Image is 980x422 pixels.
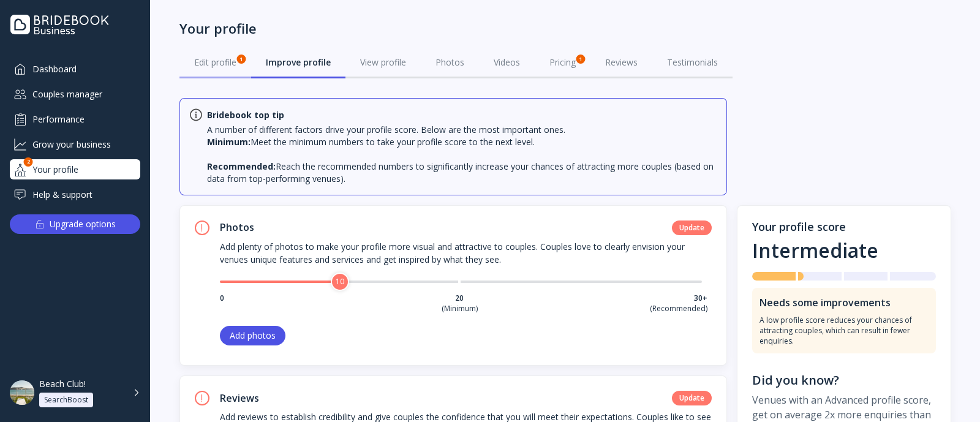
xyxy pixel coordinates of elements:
[576,55,585,64] div: 1
[919,363,980,422] iframe: Chat Widget
[266,56,331,69] div: Improve profile
[652,47,733,78] a: Testimonials
[10,134,140,154] a: Grow your business
[220,240,712,281] div: Add plenty of photos to make your profile more visual and attractive to couples. Couples love to ...
[39,379,86,390] div: Beach Club!
[10,214,140,234] button: Upgrade options
[421,47,479,78] a: Photos
[360,56,406,69] div: View profile
[442,303,478,314] div: (Minimum)
[251,47,345,78] a: Improve profile
[752,239,936,272] div: Intermediate
[195,391,209,405] div: !
[494,56,520,69] div: Videos
[549,56,576,69] div: Pricing
[207,109,284,121] div: Bridebook top tip
[179,20,257,37] div: Your profile
[220,393,259,404] div: Reviews
[10,109,140,129] a: Performance
[10,84,140,104] a: Couples manager
[10,59,140,79] a: Dashboard
[230,331,276,341] div: Add photos
[479,47,535,78] a: Videos
[10,380,34,405] img: dpr=2,fit=cover,g=face,w=48,h=48
[455,290,464,303] div: 20
[650,293,707,303] div: 30+
[331,273,349,291] div: 10
[10,184,140,205] a: Help & support
[194,56,236,69] div: Edit profile
[435,56,464,69] div: Photos
[207,136,251,148] strong: Minimum:
[759,315,929,346] div: A low profile score reduces your chances of attracting couples, which can result in fewer enquiries.
[535,47,590,78] a: Pricing1
[752,220,936,239] div: Your profile score
[10,159,140,179] div: Your profile
[759,295,929,310] div: Needs some improvements
[195,220,209,235] div: !
[207,160,276,172] strong: Recommended:
[24,157,33,167] div: 2
[650,303,707,314] div: (Recommended)
[672,391,712,405] div: Update
[752,373,936,393] div: Did you know?
[207,136,717,185] span: Meet the minimum numbers to take your profile score to the next level. Reach the recommended numb...
[345,47,421,78] a: View profile
[220,326,285,345] button: Add photos
[605,56,638,69] div: Reviews
[667,56,718,69] div: Testimonials
[236,55,246,64] div: 1
[44,395,88,405] div: SearchBoost
[220,293,224,303] div: 0
[220,222,254,233] div: Photos
[672,220,712,235] div: Update
[207,124,717,185] div: A number of different factors drive your profile score. Below are the most important ones.
[10,159,140,179] a: Your profile2
[50,216,116,233] div: Upgrade options
[590,47,652,78] a: Reviews
[179,47,251,78] a: Edit profile1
